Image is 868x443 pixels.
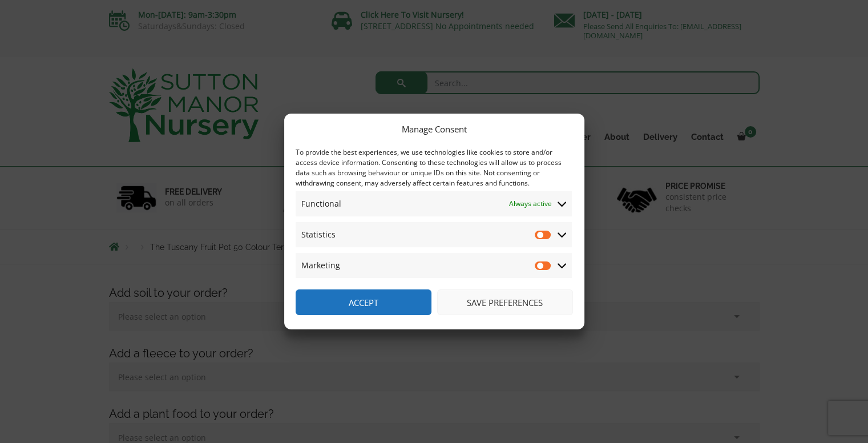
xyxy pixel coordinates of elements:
button: Accept [296,289,431,315]
div: Manage Consent [402,122,467,136]
summary: Marketing [296,253,572,278]
span: Always active [509,197,552,211]
summary: Statistics [296,222,572,247]
span: Statistics [301,228,336,241]
span: Marketing [301,259,340,272]
span: Functional [301,197,341,211]
button: Save preferences [437,289,573,315]
div: To provide the best experiences, we use technologies like cookies to store and/or access device i... [296,147,572,188]
summary: Functional Always active [296,191,572,216]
